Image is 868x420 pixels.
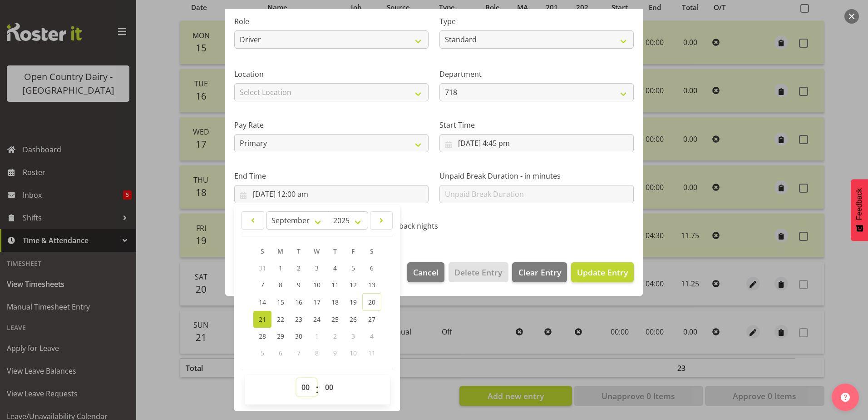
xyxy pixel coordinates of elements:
[350,298,357,306] span: 19
[253,328,271,345] a: 28
[350,280,357,289] span: 12
[290,260,308,276] a: 2
[277,298,284,306] span: 15
[315,349,319,357] span: 8
[333,349,337,357] span: 9
[253,293,271,311] a: 14
[271,328,290,345] a: 29
[313,315,321,324] span: 24
[271,260,290,276] a: 1
[449,262,508,282] button: Delete Entry
[261,349,264,357] span: 5
[518,266,561,278] span: Clear Entry
[297,349,301,357] span: 7
[512,262,567,282] button: Clear Entry
[368,280,375,289] span: 13
[362,276,381,293] a: 13
[308,276,326,293] a: 10
[333,247,337,255] span: T
[290,276,308,293] a: 9
[259,264,266,272] span: 31
[279,280,282,289] span: 8
[331,298,339,306] span: 18
[362,260,381,276] a: 6
[290,311,308,328] a: 23
[407,262,444,282] button: Cancel
[261,280,264,289] span: 7
[370,264,374,272] span: 6
[439,69,634,80] label: Department
[344,276,362,293] a: 12
[314,247,320,255] span: W
[368,349,375,357] span: 11
[439,120,634,130] label: Start Time
[297,247,301,255] span: T
[271,276,290,293] a: 8
[577,267,628,278] span: Update Entry
[253,311,271,328] a: 21
[271,311,290,328] a: 22
[313,298,321,306] span: 17
[295,332,302,340] span: 30
[413,266,439,278] span: Cancel
[308,260,326,276] a: 3
[295,315,302,324] span: 23
[234,16,429,27] label: Role
[333,332,337,340] span: 2
[344,311,362,328] a: 26
[308,311,326,328] a: 24
[316,378,319,401] span: :
[331,280,339,289] span: 11
[279,349,282,357] span: 6
[295,298,302,306] span: 16
[370,247,374,255] span: S
[313,280,321,289] span: 10
[344,260,362,276] a: 5
[439,185,634,203] input: Unpaid Break Duration
[326,311,344,328] a: 25
[351,247,355,255] span: F
[326,260,344,276] a: 4
[308,293,326,311] a: 17
[326,293,344,311] a: 18
[344,293,362,311] a: 19
[261,247,264,255] span: S
[315,264,319,272] span: 3
[368,298,375,306] span: 20
[234,170,429,181] label: End Time
[571,262,634,282] button: Update Entry
[851,179,868,241] button: Feedback - Show survey
[279,264,282,272] span: 1
[362,293,381,311] a: 20
[259,298,266,306] span: 14
[277,247,283,255] span: M
[297,264,301,272] span: 2
[253,276,271,293] a: 7
[351,264,355,272] span: 5
[855,188,863,220] span: Feedback
[439,16,634,27] label: Type
[234,185,429,203] input: Click to select...
[350,315,357,324] span: 26
[439,170,634,181] label: Unpaid Break Duration - in minutes
[259,332,266,340] span: 28
[297,280,301,289] span: 9
[290,293,308,311] a: 16
[259,315,266,324] span: 21
[333,264,337,272] span: 4
[271,293,290,311] a: 15
[351,332,355,340] span: 3
[841,393,850,402] img: help-xxl-2.png
[370,332,374,340] span: 4
[439,134,634,152] input: Click to select...
[277,332,284,340] span: 29
[290,328,308,345] a: 30
[380,221,438,230] span: Call back nights
[315,332,319,340] span: 1
[362,311,381,328] a: 27
[350,349,357,357] span: 10
[326,276,344,293] a: 11
[368,315,375,324] span: 27
[277,315,284,324] span: 22
[234,69,429,80] label: Location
